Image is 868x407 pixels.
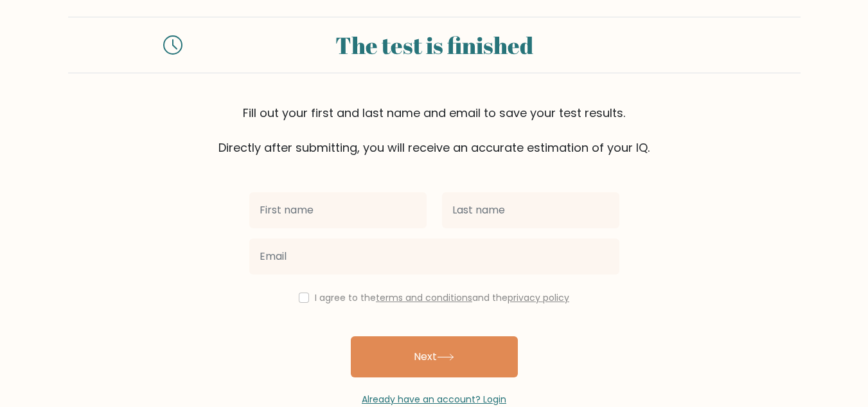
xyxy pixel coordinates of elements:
[249,192,427,228] input: First name
[376,291,472,304] a: terms and conditions
[249,239,619,275] input: Email
[351,336,518,377] button: Next
[508,291,569,304] a: privacy policy
[315,291,569,304] label: I agree to the and the
[442,192,619,228] input: Last name
[362,393,506,406] a: Already have an account? Login
[198,28,671,62] div: The test is finished
[68,104,801,156] div: Fill out your first and last name and email to save your test results. Directly after submitting,...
